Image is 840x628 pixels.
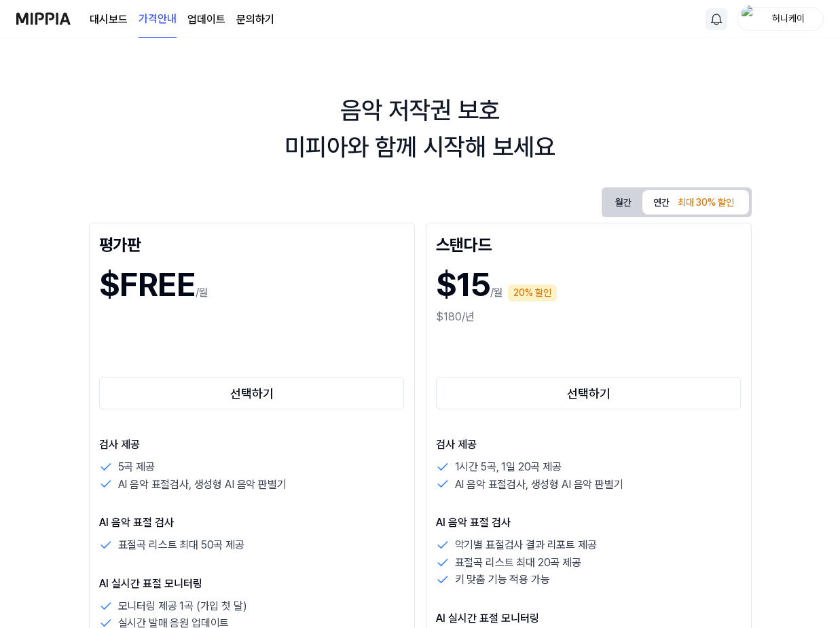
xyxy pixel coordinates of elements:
[99,437,405,453] p: 검사 제공
[196,284,208,301] p: /월
[490,284,503,301] p: /월
[508,284,557,301] div: 20% 할인
[455,554,581,572] p: 표절곡 리스트 최대 20곡 제공
[99,515,405,531] p: AI 음악 표절 검사
[436,233,742,255] div: 스탠다드
[455,571,550,589] p: 키 맞춤 기능 적용 가능
[708,11,725,27] img: 알림
[118,476,287,494] p: AI 음악 표절검사, 생성형 AI 음악 판별기
[642,190,748,215] button: 연간
[436,260,490,309] h1: $15
[99,576,405,592] p: AI 실시간 표절 모니터링
[187,12,225,28] a: 업데이트
[99,260,196,309] h1: $FREE
[99,377,405,409] button: 선택하기
[436,610,742,627] p: AI 실시간 표절 모니터링
[236,12,274,28] a: 문의하기
[436,515,742,531] p: AI 음악 표절 검사
[436,437,742,453] p: 검사 제공
[118,536,244,554] p: 표절곡 리스트 최대 50곡 제공
[455,458,562,476] p: 1시간 5곡, 1일 20곡 제공
[99,374,405,412] a: 선택하기
[139,1,177,38] a: 가격안내
[436,377,742,409] button: 선택하기
[436,374,742,412] a: 선택하기
[436,309,742,325] div: $180/년
[737,7,824,31] button: profile허니케이
[118,597,247,615] p: 모니터링 제공 1곡 (가입 첫 달)
[674,193,738,213] div: 최대 30% 할인
[455,536,597,554] p: 악기별 표절검사 결과 리포트 제공
[762,11,815,26] div: 허니케이
[90,12,128,28] a: 대시보드
[604,190,642,215] button: 월간
[742,5,758,33] img: profile
[118,458,155,476] p: 5곡 제공
[455,476,623,494] p: AI 음악 표절검사, 생성형 AI 음악 판별기
[99,233,405,255] div: 평가판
